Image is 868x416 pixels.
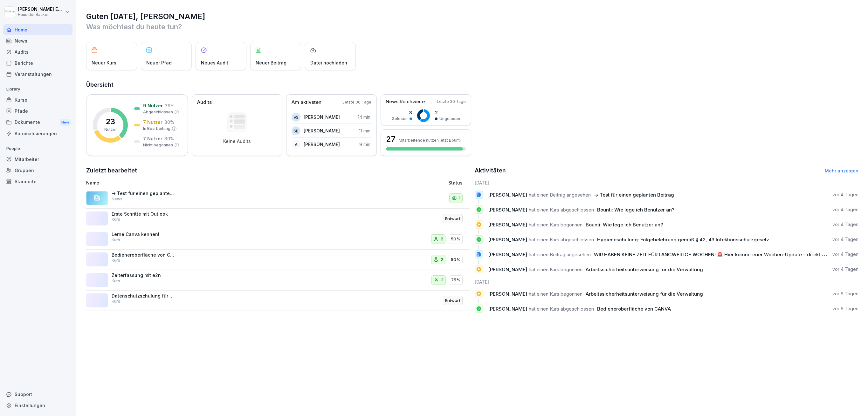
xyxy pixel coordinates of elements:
p: Haus der Bäcker [18,12,64,17]
p: Ungelesen [439,116,460,122]
p: 39 % [165,102,175,109]
p: vor 4 Tagen [832,266,858,272]
span: [PERSON_NAME] [488,266,527,272]
span: hat einen Kurs begonnen [529,222,582,228]
div: SB [292,126,300,135]
p: Entwurf [445,298,460,304]
span: hat einen Beitrag angesehen [529,252,591,258]
span: [PERSON_NAME] [488,222,527,228]
a: Gruppen [3,165,72,176]
a: Veranstaltungen [3,69,72,80]
p: [PERSON_NAME] Ehlerding [18,7,64,12]
a: DokumenteNew [3,117,72,128]
p: Neuer Beitrag [256,59,286,66]
p: 2 [441,236,443,242]
p: 23 [106,118,115,125]
p: [PERSON_NAME] [304,114,340,120]
p: Nutzer [104,127,117,132]
a: News [3,35,72,46]
div: Audits [3,46,72,57]
span: [PERSON_NAME] [488,237,527,243]
p: Status [448,179,463,186]
p: People [3,144,72,154]
a: Lerne Canva kennen!Kurs250% [86,229,470,250]
span: hat einen Kurs abgeschlossen [529,306,594,312]
h2: Aktivitäten [475,166,506,175]
h6: [DATE] [475,179,859,186]
p: Kurs [112,258,120,263]
a: Automatisierungen [3,128,72,139]
p: vor 4 Tagen [832,251,858,258]
p: 1 [459,195,460,201]
p: Datei hochladen [310,59,347,66]
p: 9 Nutzer [143,102,163,109]
h2: Übersicht [86,80,858,89]
a: Pfade [3,105,72,117]
p: Neuer Pfad [146,59,172,66]
p: Kurs [112,299,120,304]
p: Name [86,179,332,186]
p: Bedieneroberfläche von CANVA [112,252,175,258]
p: 75% [451,277,460,283]
a: Berichte [3,57,72,69]
a: Mehr anzeigen [825,168,858,173]
span: [PERSON_NAME] [488,291,527,297]
p: Lerne Canva kennen! [112,231,175,237]
p: Abgeschlossen [143,109,173,115]
span: Arbeitssicherheitsunterweisung für die Verwaltung [586,291,703,297]
a: Kurse [3,94,72,105]
span: hat einen Kurs abgeschlossen [529,237,594,243]
p: vor 6 Tagen [832,291,858,297]
p: 11 min. [359,127,371,134]
p: 7 Nutzer [143,119,162,125]
span: Bounti: Wie lege ich Benutzer an? [597,207,674,213]
a: Einstellungen [3,400,72,411]
p: Audits [197,99,212,106]
p: 7 Nutzer [143,135,162,142]
div: New [60,119,71,126]
span: [PERSON_NAME] [488,207,527,213]
p: 9 min. [359,141,371,148]
p: 50% [451,257,460,263]
p: vor 4 Tagen [832,221,858,228]
a: Bedieneroberfläche von CANVAKurs250% [86,250,470,270]
p: vor 4 Tagen [832,191,858,198]
p: Nicht begonnen [143,142,173,148]
div: Dokumente [3,117,72,128]
p: 2 [441,257,443,263]
p: Library [3,84,72,94]
p: Datenschutzschulung für den Verkauf [112,293,175,299]
p: Neuer Kurs [92,59,116,66]
a: Standorte [3,176,72,187]
a: Home [3,24,72,35]
p: Keine Audits [223,138,251,144]
p: 30 % [164,119,174,125]
span: -> Test für einen geplanten Beitrag [594,192,674,198]
a: Zeiterfassung mit e2nKurs375% [86,270,470,291]
div: Support [3,389,72,400]
p: Kurs [112,278,120,284]
a: Erste Schritte mit OutlookKursEntwurf [86,209,470,229]
span: Arbeitssicherheitsunterweisung für die Verwaltung [586,266,703,272]
p: Mitarbeitende nutzen jetzt Bounti [399,138,461,143]
p: vor 4 Tagen [832,206,858,213]
h2: Zuletzt bearbeitet [86,166,470,175]
div: VS [292,113,300,122]
p: Letzte 30 Tage [437,99,466,104]
p: Letzte 30 Tage [342,99,371,105]
div: Mitarbeiter [3,154,72,165]
p: News Reichweite [386,98,425,105]
div: A [292,140,300,149]
a: -> Test für einen geplanten BeitragNews1 [86,188,470,209]
p: vor 6 Tagen [832,305,858,312]
p: Kurs [112,237,120,243]
p: 3 [441,277,444,283]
